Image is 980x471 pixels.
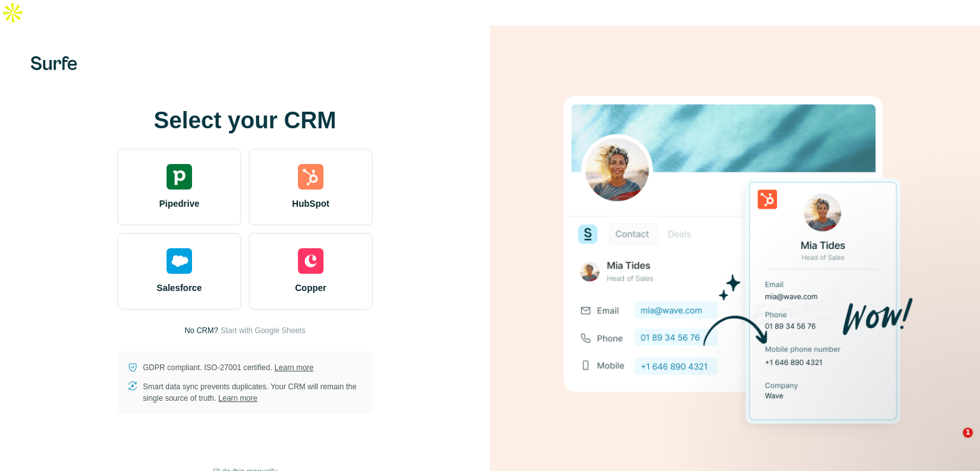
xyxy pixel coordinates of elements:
[298,248,323,274] img: copper's logo
[937,428,967,458] iframe: Intercom live chat
[556,76,914,446] img: HUBSPOT image
[31,56,77,70] img: Surfe's logo
[963,428,973,438] span: 1
[298,164,323,190] img: hubspot's logo
[292,197,329,210] span: HubSpot
[184,325,218,336] p: No CRM?
[295,281,327,294] span: Copper
[159,197,199,210] span: Pipedrive
[167,248,192,274] img: salesforce's logo
[218,394,257,403] a: Learn more
[274,363,313,372] a: Learn more
[167,164,192,190] img: pipedrive's logo
[117,108,373,133] h1: Select your CRM
[143,362,313,373] p: GDPR compliant. ISO-27001 certified.
[157,281,202,294] span: Salesforce
[143,381,362,404] p: Smart data sync prevents duplicates. Your CRM will remain the single source of truth.
[221,325,306,336] button: Start with Google Sheets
